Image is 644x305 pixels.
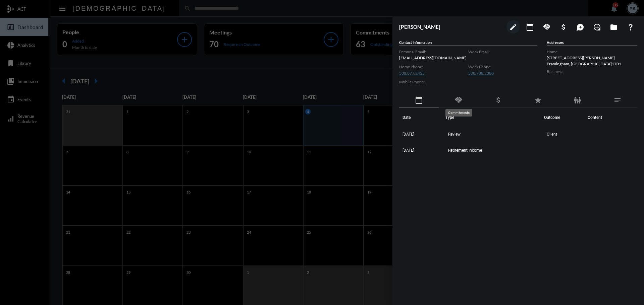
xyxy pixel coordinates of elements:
a: 508.788.2380 [468,71,494,76]
label: Personal Email: [399,49,468,54]
button: What If? [624,20,637,33]
mat-icon: edit [509,23,517,31]
h5: Addresses [547,40,637,46]
mat-icon: star_rate [534,96,542,104]
a: 508.877.2435 [399,71,425,76]
label: Home Phone: [399,64,468,69]
mat-icon: question_mark [627,23,635,31]
mat-icon: family_restroom [574,96,582,104]
button: Add Business [557,20,570,33]
span: Review [448,132,461,137]
p: [EMAIL_ADDRESS][DOMAIN_NAME] [399,55,468,60]
mat-icon: handshake [454,96,463,104]
mat-icon: calendar_today [415,96,423,104]
mat-icon: attach_money [494,96,502,104]
button: Add meeting [523,20,537,33]
span: Client [547,132,557,137]
button: edit person [506,20,520,33]
mat-icon: notes [613,96,622,104]
span: [DATE] [402,148,414,153]
button: Archives [607,20,621,33]
mat-icon: folder [610,23,618,31]
mat-icon: calendar_today [526,23,534,31]
button: Add Commitment [540,20,553,33]
label: Business: [547,69,637,74]
th: Content [584,108,637,127]
label: Home: [547,49,637,54]
div: Commitments [445,109,472,117]
span: [DATE] [402,132,414,137]
p: [STREET_ADDRESS][PERSON_NAME] [547,55,637,60]
th: Type [445,108,544,127]
span: Retirement Income [448,148,482,153]
button: Add Mention [574,20,587,33]
h3: [PERSON_NAME] [399,24,503,30]
mat-icon: maps_ugc [576,23,584,31]
label: Mobile Phone: [399,79,468,84]
h5: Contact Information [399,40,537,46]
p: Framingham , [GEOGRAPHIC_DATA] 1701 [547,61,637,66]
th: Outcome [544,108,584,127]
th: Date [399,108,445,127]
mat-icon: attach_money [559,23,568,31]
mat-icon: loupe [593,23,601,31]
label: Work Email: [468,49,537,54]
button: Add Introduction [590,20,604,33]
label: Work Phone: [468,64,537,69]
mat-icon: handshake [543,23,551,31]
